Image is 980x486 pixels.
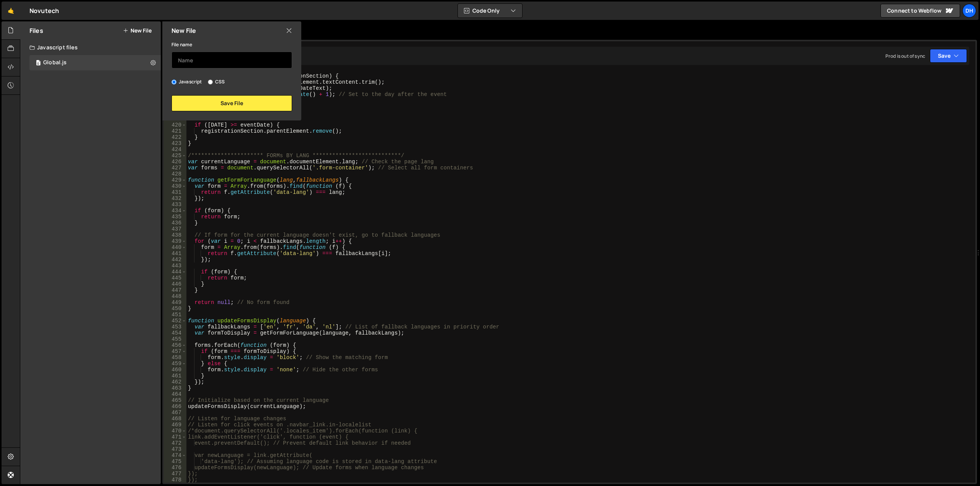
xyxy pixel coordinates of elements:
[164,318,186,324] div: 452
[164,477,186,483] div: 478
[171,41,192,49] label: File name
[208,80,213,85] input: CSS
[164,422,186,428] div: 469
[164,232,186,238] div: 438
[29,55,161,70] div: 8547/17808.js
[43,59,67,66] div: Global.js
[962,4,976,18] a: DH
[164,330,186,336] div: 454
[164,134,186,140] div: 422
[164,202,186,208] div: 433
[164,354,186,361] div: 458
[164,165,186,171] div: 427
[164,153,186,159] div: 425
[164,208,186,214] div: 434
[164,367,186,373] div: 460
[164,250,186,257] div: 441
[164,428,186,434] div: 470
[208,78,225,86] label: CSS
[164,458,186,465] div: 475
[164,244,186,250] div: 440
[164,397,186,403] div: 465
[171,52,292,68] input: Name
[164,195,186,202] div: 432
[164,373,186,379] div: 461
[171,95,292,111] button: Save File
[164,287,186,293] div: 447
[164,385,186,391] div: 463
[164,446,186,452] div: 473
[885,53,925,59] div: Prod is out of sync
[164,440,186,446] div: 472
[164,465,186,471] div: 476
[164,324,186,330] div: 453
[164,140,186,146] div: 423
[20,40,161,55] div: Javascript files
[164,306,186,312] div: 450
[164,226,186,232] div: 437
[164,269,186,275] div: 444
[164,342,186,348] div: 456
[164,403,186,410] div: 466
[36,60,41,67] span: 0
[164,379,186,385] div: 462
[164,128,186,134] div: 421
[164,471,186,477] div: 477
[164,159,186,165] div: 426
[164,122,186,128] div: 420
[164,452,186,458] div: 474
[164,410,186,416] div: 467
[29,6,59,15] div: Novutech
[164,416,186,422] div: 468
[164,177,186,183] div: 429
[164,214,186,220] div: 435
[164,171,186,177] div: 428
[164,336,186,342] div: 455
[164,263,186,269] div: 443
[164,220,186,226] div: 436
[123,28,152,34] button: New File
[880,4,960,18] a: Connect to Webflow
[930,49,967,63] button: Save
[171,26,196,35] h2: New File
[171,80,176,85] input: Javascript
[164,189,186,195] div: 431
[2,2,20,20] a: 🤙
[164,238,186,244] div: 439
[164,312,186,318] div: 451
[164,391,186,397] div: 464
[164,361,186,367] div: 459
[164,281,186,287] div: 446
[164,146,186,153] div: 424
[164,348,186,354] div: 457
[164,293,186,299] div: 448
[29,26,43,35] h2: Files
[458,4,522,18] button: Code Only
[164,183,186,189] div: 430
[164,434,186,440] div: 471
[164,275,186,281] div: 445
[164,257,186,263] div: 442
[171,78,202,86] label: Javascript
[164,299,186,306] div: 449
